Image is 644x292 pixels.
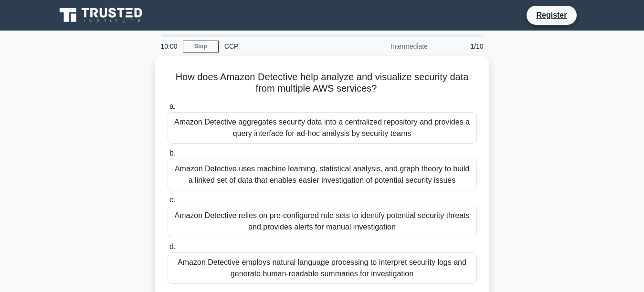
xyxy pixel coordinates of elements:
[169,149,176,157] span: b.
[169,196,175,204] span: c.
[183,41,219,52] a: Stop
[167,71,478,95] h5: How does Amazon Detective help analyze and visualize security data from multiple AWS services?
[168,252,477,284] div: Amazon Detective employs natural language processing to interpret security logs and generate huma...
[350,37,433,56] div: Intermediate
[155,37,183,56] div: 10:00
[219,37,350,56] div: CCP
[168,206,477,237] div: Amazon Detective relies on pre-configured rule sets to identify potential security threats and pr...
[168,159,477,190] div: Amazon Detective uses machine learning, statistical analysis, and graph theory to build a linked ...
[169,242,176,250] span: d.
[433,37,489,56] div: 1/10
[168,112,477,144] div: Amazon Detective aggregates security data into a centralized repository and provides a query inte...
[169,102,176,110] span: a.
[530,9,572,21] a: Register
